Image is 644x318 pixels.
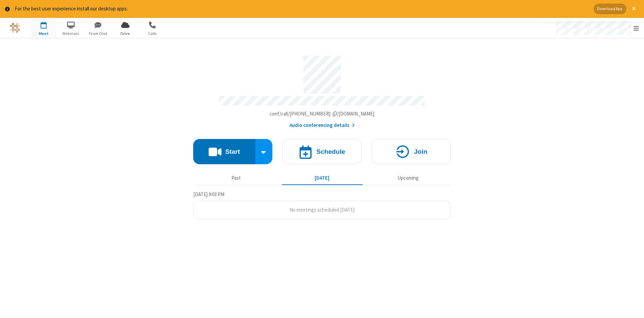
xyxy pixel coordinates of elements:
button: Past [196,172,277,185]
button: Download App [594,4,626,14]
span: Copy my meeting room link [270,110,375,117]
button: Close alert [629,4,639,14]
button: Audio conferencing details [289,122,355,129]
span: Team Chat [86,31,111,37]
span: Meet [31,31,56,37]
button: Logo [2,18,28,38]
h4: Join [414,148,427,155]
img: QA Selenium DO NOT DELETE OR CHANGE [10,23,20,33]
div: Open menu [549,18,644,38]
span: Webinars [58,31,84,37]
section: Account details [193,51,451,129]
button: Join [372,139,451,164]
button: [DATE] [282,172,363,185]
button: Start [193,139,255,164]
button: Copy my meeting room linkCopy my meeting room link [270,110,375,118]
section: Today's Meetings [193,190,451,219]
span: [DATE] 9:03 PM [193,191,224,197]
button: Schedule [282,139,362,164]
span: Calls [140,31,165,37]
h4: Schedule [316,148,345,155]
div: Start conference options [255,139,273,164]
div: For the best user experience install our desktop apps. [15,5,589,13]
button: Upcoming [368,172,448,185]
h4: Start [225,148,240,155]
span: No meetings scheduled [DATE] [289,207,355,213]
span: Drive [113,31,138,37]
